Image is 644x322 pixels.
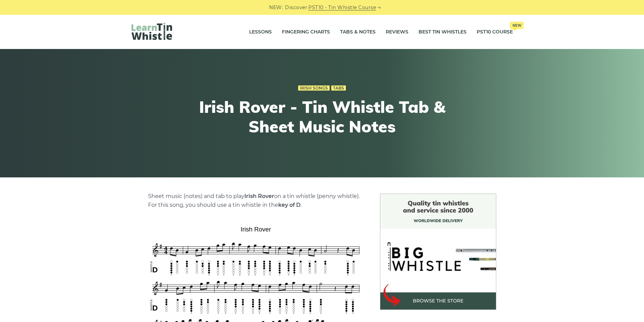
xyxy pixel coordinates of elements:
[380,194,496,310] img: BigWhistle Tin Whistle Store
[477,24,513,41] a: PST10 CourseNew
[298,85,330,91] a: Irish Songs
[198,97,447,136] h1: Irish Rover - Tin Whistle Tab & Sheet Music Notes
[278,202,301,208] strong: key of D
[386,24,408,41] a: Reviews
[244,193,274,199] strong: Irish Rover
[148,192,364,209] p: Sheet music (notes) and tab to play on a tin whistle (penny whistle). For this song, you should u...
[282,24,330,41] a: Fingering Charts
[419,24,467,41] a: Best Tin Whistles
[340,24,376,41] a: Tabs & Notes
[249,24,272,41] a: Lessons
[510,22,524,29] span: New
[132,23,172,40] img: LearnTinWhistle.com
[331,85,346,91] a: Tabs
